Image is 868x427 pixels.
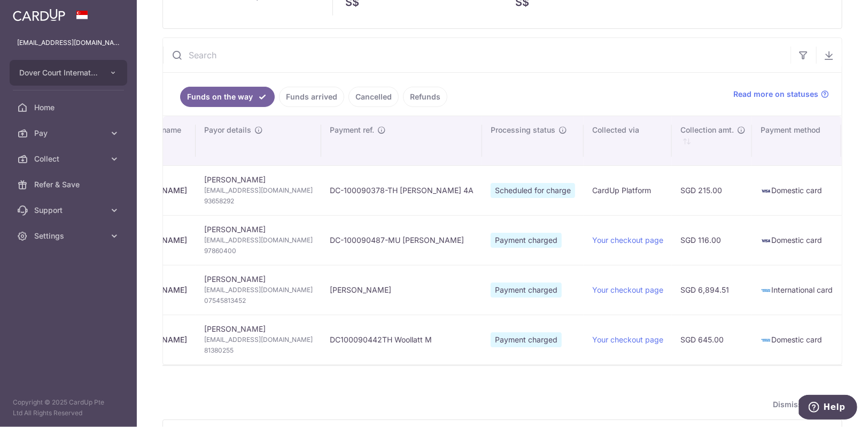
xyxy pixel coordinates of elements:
[672,116,752,165] th: Collection amt. : activate to sort column ascending
[25,7,46,17] span: Help
[491,183,575,198] span: Scheduled for charge
[592,335,663,344] a: Your checkout page
[330,125,374,135] span: Payment ref.
[10,60,127,86] button: Dover Court International School Pte Ltd
[34,231,105,241] span: Settings
[752,165,841,215] td: Domestic card
[584,165,672,215] td: CardUp Platform
[321,165,482,215] td: DC-100090378-TH [PERSON_NAME] 4A
[752,116,841,165] th: Payment method
[279,87,344,107] a: Funds arrived
[773,398,838,411] span: Dismiss guide
[321,215,482,265] td: DC-100090487-MU [PERSON_NAME]
[196,315,321,364] td: [PERSON_NAME]
[19,67,98,78] span: Dover Court International School Pte Ltd
[752,215,841,265] td: Domestic card
[196,116,321,165] th: Payor details
[204,196,313,207] span: 93658292
[761,285,771,296] img: american-express-sm-c955881869ff4294d00fd038735fb651958d7f10184fcf1bed3b24c57befb5f2.png
[584,116,672,165] th: Collected via
[163,38,790,72] input: Search
[752,315,841,364] td: Domestic card
[592,235,663,245] a: Your checkout page
[204,235,313,246] span: [EMAIL_ADDRESS][DOMAIN_NAME]
[491,125,555,135] span: Processing status
[34,128,105,139] span: Pay
[733,89,818,100] span: Read more on statuses
[672,265,752,315] td: SGD 6,894.51
[733,89,829,100] a: Read more on statuses
[321,265,482,315] td: [PERSON_NAME]
[672,315,752,364] td: SGD 645.00
[204,334,313,345] span: [EMAIL_ADDRESS][DOMAIN_NAME]
[34,154,105,164] span: Collect
[204,185,313,196] span: [EMAIL_ADDRESS][DOMAIN_NAME]
[204,246,313,256] span: 97860400
[672,165,752,215] td: SGD 215.00
[34,205,105,216] span: Support
[761,235,771,246] img: visa-sm-192604c4577d2d35970c8ed26b86981c2741ebd56154ab54ad91a526f0f24972.png
[17,37,120,48] p: [EMAIL_ADDRESS][DOMAIN_NAME]
[196,215,321,265] td: [PERSON_NAME]
[799,395,857,422] iframe: Opens a widget where you can find more information
[482,116,584,165] th: Processing status
[196,265,321,315] td: [PERSON_NAME]
[204,345,313,356] span: 81380255
[34,102,105,113] span: Home
[491,283,562,298] span: Payment charged
[403,87,447,107] a: Refunds
[752,265,841,315] td: International card
[491,332,562,347] span: Payment charged
[204,285,313,295] span: [EMAIL_ADDRESS][DOMAIN_NAME]
[204,295,313,306] span: 07545813452
[321,315,482,364] td: DC100090442TH Woollatt M
[196,165,321,215] td: [PERSON_NAME]
[761,186,771,196] img: visa-sm-192604c4577d2d35970c8ed26b86981c2741ebd56154ab54ad91a526f0f24972.png
[680,125,734,135] span: Collection amt.
[321,116,482,165] th: Payment ref.
[761,335,771,346] img: american-express-sm-c955881869ff4294d00fd038735fb651958d7f10184fcf1bed3b24c57befb5f2.png
[348,87,399,107] a: Cancelled
[592,285,663,294] a: Your checkout page
[34,179,105,190] span: Refer & Save
[672,215,752,265] td: SGD 116.00
[180,87,275,107] a: Funds on the way
[491,233,562,248] span: Payment charged
[13,9,65,21] img: CardUp
[204,125,251,135] span: Payor details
